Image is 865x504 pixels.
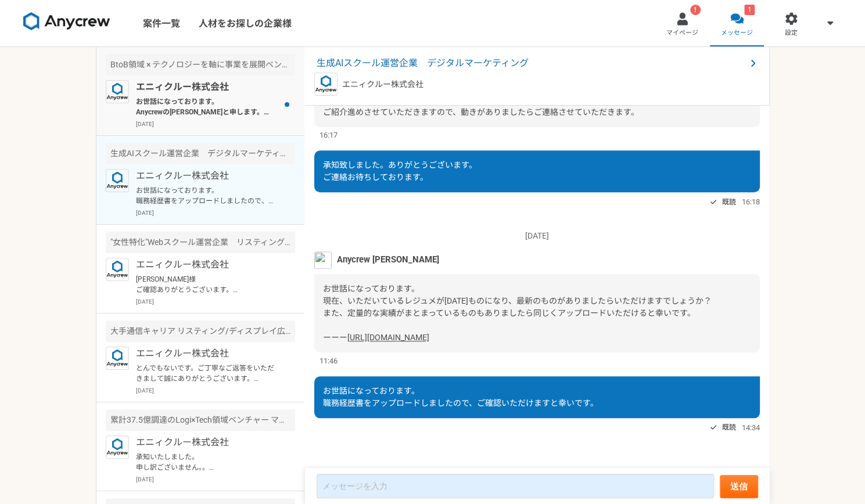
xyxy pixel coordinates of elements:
p: とんでもないです。ご丁寧なご返答をいただきまして誠にありがとうございます。 こちらの案件はフル稼働が必須ということで調整が難しいのですが、今後また別案件でご相談をさせていただけましたら幸いです。... [136,363,279,384]
p: [DATE] [136,475,295,484]
span: 承知いたしました。 ご紹介進めさせていただきますので、動きがありましたらご連絡させていただきます。 [323,95,639,117]
p: エニィクルー株式会社 [136,169,279,183]
a: [URL][DOMAIN_NAME] [347,333,429,342]
img: logo_text_blue_01.png [314,73,338,96]
div: BtoB領域 × テクノロジーを軸に事業を展開ベンチャー 広告営業 [106,54,295,75]
span: Anycrew [PERSON_NAME] [337,253,439,266]
p: エニィクルー株式会社 [136,347,279,361]
span: お世話になっております。 現在、いただいているレジュメが[DATE]ものになり、最新のものがありましたらいただけますでしょうか？ また、定量的な実績がまとまっているものもありましたら同じくアップ... [323,284,712,342]
span: 16:18 [742,196,760,207]
div: 大手通信キャリア リスティング/ディスプレイ広告戦略ディレクター [106,321,295,342]
button: 送信 [720,475,758,498]
span: 既読 [722,195,736,209]
div: 1 [744,5,755,15]
span: 11:46 [320,355,338,366]
img: logo_text_blue_01.png [106,258,129,281]
p: エニィクルー株式会社 [136,80,279,94]
span: 16:17 [320,129,338,141]
span: 設定 [785,28,798,38]
p: [DATE] [314,230,760,242]
img: logo_text_blue_01.png [106,435,129,459]
p: [PERSON_NAME]様 ご確認ありがとうございます。[PERSON_NAME]です。 ご状況、承知しました。 よろしくお願いします。 [136,274,279,295]
span: 生成AIスクール運営企業 デジタルマーケティング [317,56,746,70]
img: logo_text_blue_01.png [106,80,129,103]
span: お世話になっております。 職務経歴書をアップロードしましたので、ご確認いただけますと幸いです。 [323,386,598,408]
span: マイページ [666,28,698,38]
span: 14:34 [742,422,760,433]
img: logo_text_blue_01.png [106,169,129,192]
div: 生成AIスクール運営企業 デジタルマーケティング [106,143,295,164]
p: エニィクルー株式会社 [136,435,279,449]
img: logo_text_blue_01.png [106,347,129,370]
img: 8DqYSo04kwAAAAASUVORK5CYII= [23,12,110,31]
p: [DATE] [136,120,295,128]
div: "女性特化"Webスクール運営企業 リスティング広告運用 [106,232,295,253]
p: エニィクルー株式会社 [136,258,279,272]
p: お世話になっております。 職務経歴書をアップロードしましたので、ご確認いただけますと幸いです。 [136,185,279,206]
p: エニィクルー株式会社 [342,78,423,91]
p: [DATE] [136,297,295,306]
p: お世話になっております。 Anycrewの[PERSON_NAME]と申します。 ご経歴を拝見させていただき、お声がけさせていただきましたが、こちらの案件の応募はいかがでしょうか。 必須スキル面... [136,96,279,117]
p: [DATE] [136,386,295,395]
div: 累計37.5億調達のLogi×Tech領域ベンチャー マーケティングアドバイザー [106,409,295,431]
p: 承知いたしました。 申し訳ございません。。 また別途おすすめの案件がございましたら、お声かけさせて頂きます。 [136,452,279,473]
span: メッセージ [721,28,753,38]
div: ! [690,5,701,15]
span: 承知致しました。ありがとうございます。 ご連絡お待ちしております。 [323,160,477,182]
span: 既読 [722,420,736,434]
p: [DATE] [136,208,295,217]
img: S__5267474.jpg [314,251,332,269]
